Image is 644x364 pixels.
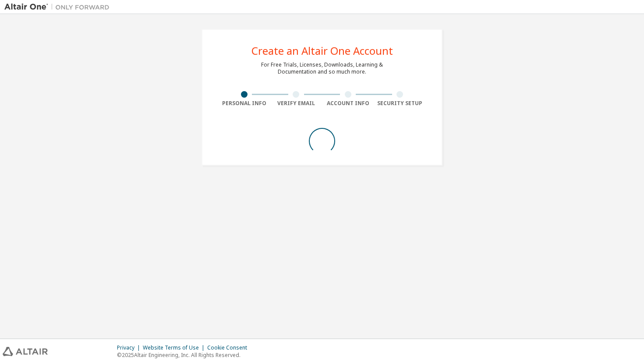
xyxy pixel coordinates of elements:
div: Security Setup [374,100,426,107]
div: Account Info [322,100,374,107]
img: Altair One [4,3,114,11]
div: Cookie Consent [207,344,252,351]
div: Personal Info [218,100,270,107]
div: For Free Trials, Licenses, Downloads, Learning & Documentation and so much more. [261,61,383,75]
div: Verify Email [270,100,322,107]
div: Website Terms of Use [143,344,207,351]
div: Create an Altair One Account [251,46,393,56]
p: © 2025 Altair Engineering, Inc. All Rights Reserved. [117,351,252,359]
img: altair_logo.svg [3,347,48,356]
div: Privacy [117,344,143,351]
